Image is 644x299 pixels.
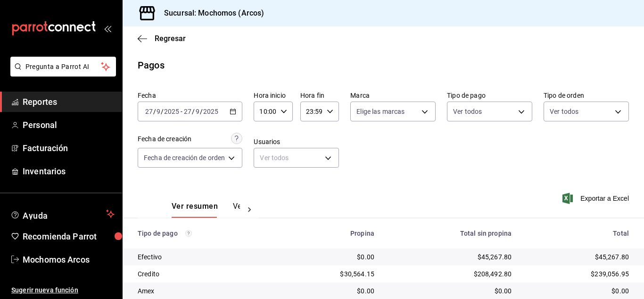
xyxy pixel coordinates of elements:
[104,25,111,32] button: open_drawer_menu
[172,202,218,218] button: Ver resumen
[254,92,292,99] label: Hora inicio
[288,230,374,237] div: Propina
[138,286,273,296] div: Amex
[153,108,156,115] span: /
[564,193,629,204] button: Exportar a Excel
[183,108,192,115] input: --
[181,108,182,115] span: -
[233,202,268,218] button: Ver pagos
[23,208,102,220] span: Ayuda
[7,68,116,78] a: Pregunta a Parrot AI
[23,165,115,178] span: Inventarios
[138,92,242,99] label: Fecha
[23,253,115,266] span: Mochomos Arcos
[527,230,629,237] div: Total
[389,269,512,279] div: $208,492.80
[288,252,374,262] div: $0.00
[453,107,482,116] span: Ver todos
[138,230,273,237] div: Tipo de pago
[300,92,339,99] label: Hora fin
[138,34,186,43] button: Regresar
[356,107,405,116] span: Elige las marcas
[155,34,186,43] span: Regresar
[164,108,180,115] input: ----
[185,230,192,237] svg: Los pagos realizados con Pay y otras terminales son montos brutos.
[350,92,436,99] label: Marca
[138,134,191,144] div: Fecha de creación
[23,230,115,243] span: Recomienda Parrot
[203,108,219,115] input: ----
[527,286,629,296] div: $0.00
[161,108,164,115] span: /
[156,108,161,115] input: --
[25,62,101,72] span: Pregunta a Parrot AI
[192,108,195,115] span: /
[389,286,512,296] div: $0.00
[145,108,153,115] input: --
[23,119,115,131] span: Personal
[144,153,225,162] span: Fecha de creación de orden
[389,230,512,237] div: Total sin propina
[447,92,532,99] label: Tipo de pago
[527,269,629,279] div: $239,056.95
[288,286,374,296] div: $0.00
[389,252,512,262] div: $45,267.80
[138,269,273,279] div: Credito
[544,92,629,99] label: Tipo de orden
[288,269,374,279] div: $30,564.15
[200,108,203,115] span: /
[550,107,578,116] span: Ver todos
[11,285,115,295] span: Sugerir nueva función
[10,57,116,77] button: Pregunta a Parrot AI
[23,142,115,154] span: Facturación
[527,252,629,262] div: $45,267.80
[195,108,200,115] input: --
[157,8,264,19] h3: Sucursal: Mochomos (Arcos)
[138,252,273,262] div: Efectivo
[172,202,240,218] div: navigation tabs
[138,58,165,72] div: Pagos
[23,95,115,108] span: Reportes
[254,138,339,145] label: Usuarios
[254,148,339,168] div: Ver todos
